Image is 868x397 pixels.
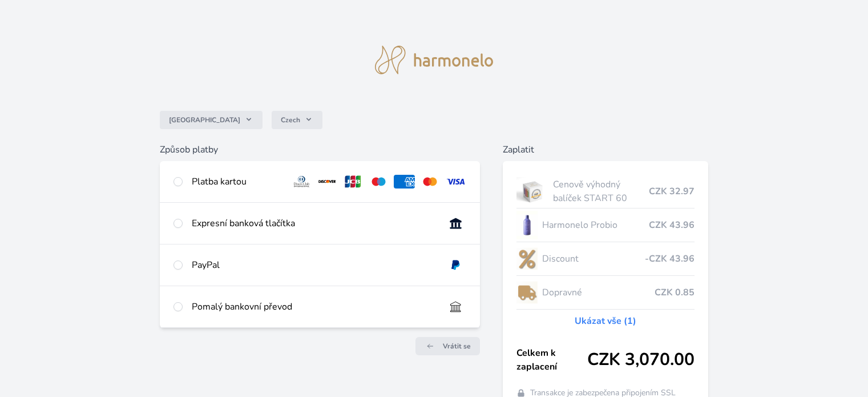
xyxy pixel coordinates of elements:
div: PayPal [192,258,435,272]
h6: Zaplatit [503,143,708,157]
img: jcb.svg [342,175,364,189]
a: Vrátit se [415,337,480,355]
span: Discount [542,252,644,266]
img: visa.svg [445,175,466,189]
img: bankTransfer_IBAN.svg [445,300,466,314]
span: CZK 32.97 [649,185,695,198]
img: maestro.svg [368,175,389,189]
img: onlineBanking_CZ.svg [445,216,466,230]
img: discover.svg [317,175,338,189]
span: Czech [281,115,300,125]
div: Platba kartou [192,175,282,189]
span: Vrátit se [443,342,471,351]
img: CLEAN_PROBIO_se_stinem_x-lo.jpg [516,211,538,239]
img: diners.svg [291,175,312,189]
button: Czech [272,111,322,129]
h6: Způsob platby [160,143,479,157]
img: logo.svg [375,46,494,74]
span: Celkem k zaplacení [516,346,587,374]
span: Cenově výhodný balíček START 60 [553,178,648,205]
span: CZK 43.96 [649,218,695,232]
button: [GEOGRAPHIC_DATA] [160,111,263,129]
div: Pomalý bankovní převod [192,300,435,314]
a: Ukázat vše (1) [575,314,636,328]
img: delivery-lo.png [516,278,538,307]
span: CZK 3,070.00 [587,350,695,370]
img: amex.svg [394,175,415,189]
img: mc.svg [419,175,441,189]
div: Expresní banková tlačítka [192,216,435,230]
img: paypal.svg [445,258,466,272]
span: -CZK 43.96 [645,252,695,266]
img: discount-lo.png [516,244,538,273]
span: Dopravné [542,286,654,299]
span: [GEOGRAPHIC_DATA] [169,115,240,125]
span: Harmonelo Probio [542,218,648,232]
span: CZK 0.85 [655,286,695,299]
img: start.jpg [516,177,549,206]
